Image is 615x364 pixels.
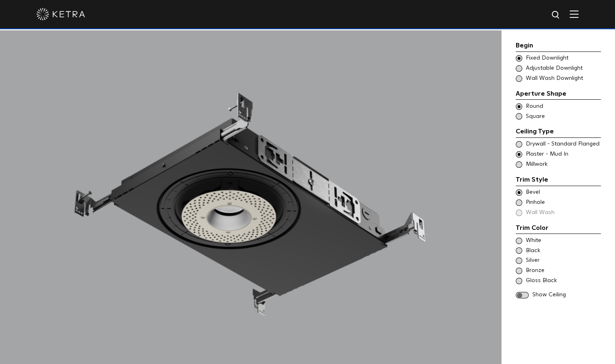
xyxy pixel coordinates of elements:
[532,291,601,299] span: Show Ceiling
[526,247,600,255] span: Black
[526,64,600,73] span: Adjustable Downlight
[36,8,85,20] img: ketra-logo-2019-white
[526,150,600,158] span: Plaster - Mud In
[551,10,561,20] img: search icon
[516,41,601,52] div: Begin
[570,10,579,18] img: Hamburger%20Nav.svg
[526,237,600,245] span: White
[526,277,600,285] span: Gloss Black
[526,140,600,148] span: Drywall - Standard Flanged
[516,223,601,234] div: Trim Color
[516,126,601,138] div: Ceiling Type
[526,54,600,62] span: Fixed Downlight
[516,175,601,186] div: Trim Style
[526,257,600,265] span: Silver
[526,267,600,275] span: Bronze
[516,89,601,100] div: Aperture Shape
[526,199,600,207] span: Pinhole
[526,161,600,169] span: Millwork
[526,188,600,197] span: Bevel
[526,113,600,121] span: Square
[526,103,600,111] span: Round
[526,75,600,83] span: Wall Wash Downlight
